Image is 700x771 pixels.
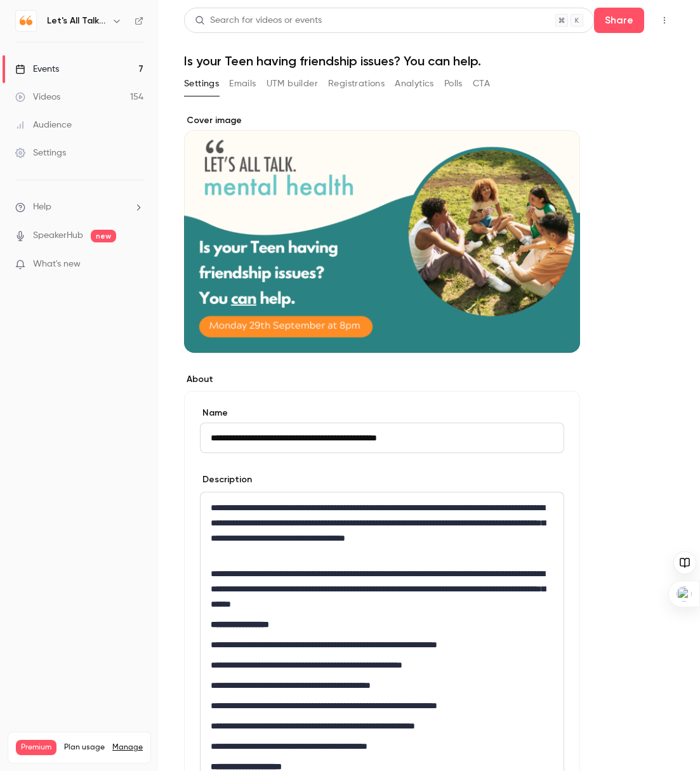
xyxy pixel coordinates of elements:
section: Cover image [184,114,580,353]
h6: Let's All Talk Mental Health [47,15,107,27]
label: Cover image [184,114,580,127]
span: What's new [33,258,81,271]
label: Name [200,407,564,419]
a: Manage [112,742,143,753]
button: CTA [473,74,490,94]
label: Description [200,473,252,486]
button: Polls [444,74,463,94]
label: About [184,373,580,386]
button: Share [594,8,644,33]
iframe: Noticeable Trigger [128,259,143,270]
img: Let's All Talk Mental Health [16,11,36,31]
div: Events [15,63,59,76]
button: Analytics [395,74,434,94]
span: Premium [16,740,56,755]
span: Help [33,201,51,214]
span: new [91,230,116,242]
div: Search for videos or events [195,14,322,27]
h1: Is your Teen having friendship issues? You can help. [184,53,675,69]
div: Videos [15,91,60,103]
div: Settings [15,147,66,159]
span: Plan usage [64,742,105,753]
button: Settings [184,74,219,94]
button: Emails [229,74,256,94]
button: UTM builder [267,74,318,94]
button: Registrations [328,74,385,94]
li: help-dropdown-opener [15,201,143,214]
div: Audience [15,119,72,131]
a: SpeakerHub [33,229,83,242]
